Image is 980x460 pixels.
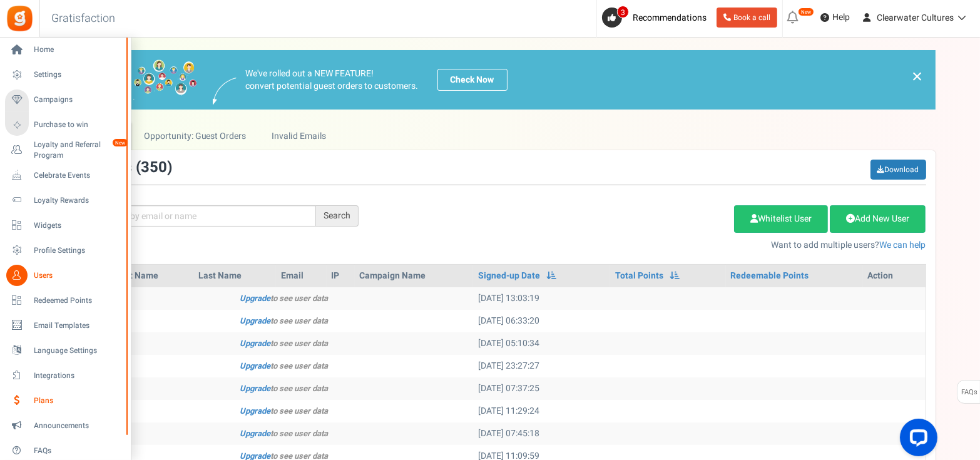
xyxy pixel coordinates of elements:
span: Loyalty and Referral Program [34,140,125,161]
a: Upgrade [240,337,270,349]
span: Language Settings [34,345,121,356]
span: Home [34,44,121,55]
a: Home [5,39,125,61]
span: Loyalty Rewards [34,195,121,206]
a: Upgrade [240,382,270,394]
a: Total Points [615,270,663,282]
a: Signed-up Date [478,270,540,282]
span: Users [34,270,121,281]
span: FAQs [961,381,977,404]
a: Campaigns [5,89,125,111]
i: to see user data [240,382,328,394]
span: Campaigns [34,95,121,105]
a: Invalid Emails [259,122,339,150]
a: Upgrade [240,427,270,439]
th: IP [327,265,355,287]
a: Plans [5,390,125,411]
th: Action [863,265,926,287]
span: 350 [141,156,168,178]
span: Email Templates [34,320,121,331]
a: Upgrade [240,292,270,304]
span: 3 [617,6,629,18]
span: Announcements [34,421,121,431]
td: [DATE] 11:29:24 [473,400,610,422]
td: [DATE] 06:33:20 [473,310,610,332]
a: 3 Recommendations [602,8,712,28]
a: Celebrate Events [5,165,125,186]
th: Email [276,265,327,287]
a: Purchase to win [5,115,125,136]
i: to see user data [240,337,328,349]
span: Plans [34,396,121,406]
a: Upgrade [240,360,270,372]
td: [DATE] 07:37:25 [473,377,610,400]
h3: Gratisfaction [38,6,129,31]
a: Download [870,160,926,180]
td: [DATE] 05:10:34 [473,332,610,355]
a: Upgrade [240,315,270,327]
h3: Users ( ) [94,160,173,176]
img: images [213,78,237,105]
a: Email Templates [5,315,125,336]
th: Campaign Name [355,265,473,287]
td: [DATE] 13:03:19 [473,287,610,310]
a: Loyalty Rewards [5,190,125,211]
p: We've rolled out a NEW FEATURE! convert potential guest orders to customers. [246,68,419,93]
p: Want to add multiple users? [377,239,926,252]
a: × [912,69,923,84]
div: Search [316,205,359,227]
span: Recommendations [633,11,707,24]
a: Redeemable Points [731,270,809,282]
a: Check Now [437,69,508,91]
i: to see user data [240,292,328,304]
a: Users [5,265,125,286]
td: [DATE] 23:27:27 [473,355,610,377]
span: Widgets [34,220,121,231]
span: Integrations [34,371,121,381]
em: New [112,138,128,147]
a: Add New User [830,205,926,233]
span: Redeemed Points [34,295,121,306]
a: We can help [879,238,926,252]
a: Integrations [5,365,125,386]
i: to see user data [240,405,328,417]
a: Redeemed Points [5,290,125,311]
span: Help [829,11,850,24]
a: Settings [5,64,125,86]
th: First Name [110,265,193,287]
a: Language Settings [5,340,125,361]
a: Help [815,8,855,28]
span: Clearwater Cultures [877,11,954,24]
a: Opportunity: Guest Orders [131,122,258,150]
span: FAQs [34,446,121,456]
input: Search by email or name [94,205,316,227]
span: Celebrate Events [34,170,121,181]
i: to see user data [240,315,328,327]
img: images [94,59,197,100]
a: Book a call [717,8,777,28]
a: Widgets [5,215,125,236]
span: Profile Settings [34,245,121,256]
th: Last Name [193,265,276,287]
i: to see user data [240,360,328,372]
span: Purchase to win [34,120,121,130]
a: Whitelist User [734,205,828,233]
img: Gratisfaction [6,4,34,33]
td: [DATE] 07:45:18 [473,422,610,445]
em: New [798,8,814,16]
a: Announcements [5,415,125,436]
a: Profile Settings [5,240,125,261]
span: Settings [34,69,121,80]
a: Upgrade [240,405,270,417]
a: Loyalty and Referral Program New [5,140,125,161]
i: to see user data [240,427,328,439]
